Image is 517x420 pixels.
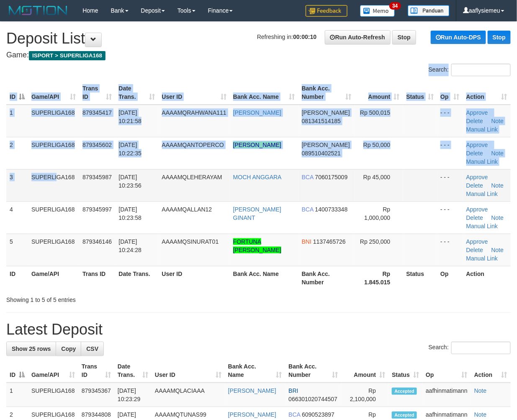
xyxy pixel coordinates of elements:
a: CSV [81,342,104,356]
td: Rp 2,100,000 [342,383,389,407]
th: Action: activate to sort column ascending [471,359,511,383]
span: Rp 50,000 [363,142,391,148]
a: Approve [466,109,488,116]
th: Game/API: activate to sort column ascending [28,359,78,383]
td: SUPERLIGA168 [28,169,79,201]
span: [DATE] 10:23:56 [118,174,141,189]
th: Action: activate to sort column ascending [463,81,511,105]
a: Approve [466,142,488,148]
span: 34 [389,2,401,10]
th: Amount: activate to sort column ascending [342,359,389,383]
td: - - - [437,169,463,201]
span: BCA [302,206,314,213]
th: Amount: activate to sort column ascending [355,81,403,105]
span: Copy 1137465726 to clipboard [313,238,346,245]
a: Delete [466,118,483,124]
th: Bank Acc. Number: activate to sort column ascending [285,359,341,383]
td: 1 [6,383,28,407]
th: Action [463,266,511,290]
a: Delete [466,247,483,253]
span: 879345417 [82,109,112,116]
h4: Game: [6,51,511,59]
h1: Deposit List [6,30,511,47]
span: 879345987 [82,174,112,180]
span: AAAAMQSINURAT01 [162,238,219,245]
span: AAAAMQRAHWANA111 [162,109,226,116]
a: Note [491,214,504,221]
td: SUPERLIGA168 [28,201,79,234]
th: Bank Acc. Name: activate to sort column ascending [230,81,298,105]
a: [PERSON_NAME] GINANT [233,206,281,221]
a: Note [491,182,504,189]
input: Search: [451,342,511,354]
a: Manual Link [466,191,498,197]
td: SUPERLIGA168 [28,234,79,266]
label: Search: [429,64,511,76]
th: Op: activate to sort column ascending [437,81,463,105]
span: CSV [86,345,98,352]
td: 1 [6,105,28,137]
a: Show 25 rows [6,342,56,356]
img: Feedback.jpg [306,5,347,17]
th: User ID: activate to sort column ascending [159,81,230,105]
th: Bank Acc. Name [230,266,298,290]
a: Manual Link [466,255,498,262]
span: Copy 089510402521 to clipboard [302,150,341,157]
span: BCA [288,411,300,418]
span: Copy 066301020744507 to clipboard [288,396,337,402]
a: Note [491,118,504,124]
span: Copy 6090523897 to clipboard [302,411,334,418]
a: FORTUNA [PERSON_NAME] [233,238,281,253]
span: AAAAMQALLAN12 [162,206,212,213]
span: AAAAMQANTOPERCO [162,142,224,148]
th: Bank Acc. Name: activate to sort column ascending [225,359,286,383]
th: Date Trans. [115,266,158,290]
a: Manual Link [466,126,498,133]
th: Date Trans.: activate to sort column ascending [114,359,152,383]
th: Trans ID: activate to sort column ascending [78,359,114,383]
td: 5 [6,234,28,266]
span: Accepted [392,388,417,395]
a: [PERSON_NAME] [233,109,281,116]
a: [PERSON_NAME] [228,387,276,394]
input: Search: [451,64,511,76]
a: [PERSON_NAME] [228,411,276,418]
span: Copy 081341514185 to clipboard [302,118,341,124]
th: Trans ID: activate to sort column ascending [79,81,115,105]
th: Trans ID [79,266,115,290]
td: SUPERLIGA168 [28,137,79,169]
span: Rp 250,000 [360,238,390,245]
span: Rp 1,000,000 [364,206,390,221]
a: Approve [466,238,488,245]
span: Copy [61,345,76,352]
td: SUPERLIGA168 [28,383,78,407]
span: [PERSON_NAME] [302,142,350,148]
td: - - - [437,234,463,266]
td: 3 [6,169,28,201]
span: Refreshing in: [257,33,316,40]
h1: Latest Deposit [6,321,511,338]
th: User ID: activate to sort column ascending [152,359,225,383]
th: ID [6,266,28,290]
td: 2 [6,137,28,169]
span: 879346146 [82,238,112,245]
a: Manual Link [466,158,498,165]
th: Game/API [28,266,79,290]
span: ISPORT > SUPERLIGA168 [29,51,105,60]
span: [DATE] 10:23:58 [118,206,141,221]
td: 4 [6,201,28,234]
span: Accepted [392,412,417,419]
td: - - - [437,201,463,234]
img: panduan.png [408,5,450,16]
span: Rp 45,000 [363,174,391,180]
td: - - - [437,105,463,137]
a: Manual Link [466,223,498,229]
div: Showing 1 to 5 of 5 entries [6,292,209,304]
td: AAAAMQLACIAAA [152,383,225,407]
a: Approve [466,174,488,180]
span: [DATE] 10:22:35 [118,142,141,157]
span: BRI [288,387,298,394]
th: Op: activate to sort column ascending [422,359,471,383]
td: 879345367 [78,383,114,407]
th: Op [437,266,463,290]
